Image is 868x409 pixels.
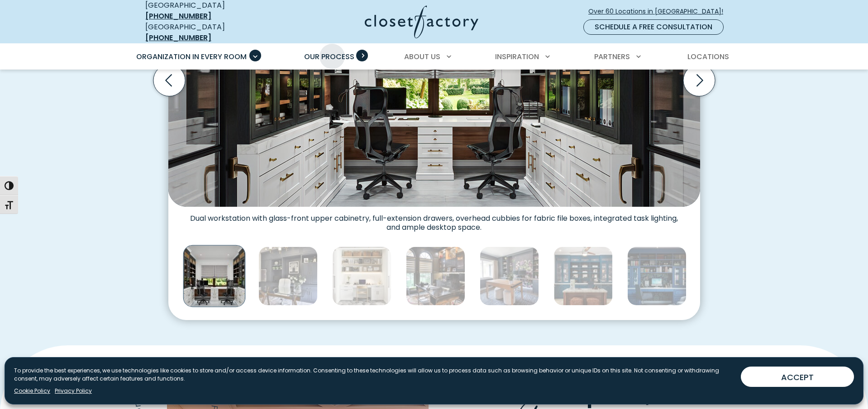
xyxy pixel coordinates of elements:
nav: Primary Menu [130,44,738,70]
img: Closet Factory Logo [365,5,478,38]
button: Next slide [680,61,719,100]
a: Over 60 Locations in [GEOGRAPHIC_DATA]! [588,4,731,19]
span: Organization in Every Room [136,51,247,62]
img: Custom home office grey cabinetry with wall safe and mini fridge [258,246,318,306]
span: Our Process [304,51,354,62]
a: Cookie Policy [14,387,50,395]
a: Privacy Policy [55,387,92,395]
button: Previous slide [150,61,189,100]
span: Partners [594,51,630,62]
a: [PHONE_NUMBER] [145,33,211,43]
img: Compact, closet-style workstation with two-tier open shelving, wicker baskets, framed prints, and... [332,246,391,306]
p: To provide the best experiences, we use technologies like cookies to store and/or access device i... [14,367,734,383]
img: Modern home office with floral accent wallpaper, matte charcoal built-ins, and a light oak desk f... [480,246,539,306]
span: Locations [687,51,729,62]
img: Sophisticated home office with dark wood cabinetry, metallic backsplash, under-cabinet lighting, ... [406,246,465,306]
button: ACCEPT [741,367,854,387]
span: About Us [404,51,440,62]
img: Custom home office with blue built-ins, glass-front cabinets, adjustable shelving, custom drawer ... [627,246,687,306]
span: Inspiration [495,51,539,62]
img: Dual workstation home office with glass-front upper cabinetry, full-extension drawers, overhead c... [183,245,245,307]
a: Schedule a Free Consultation [583,19,724,35]
div: [GEOGRAPHIC_DATA] [145,22,277,43]
span: Over 60 Locations in [GEOGRAPHIC_DATA]! [588,7,730,16]
a: [PHONE_NUMBER] [145,11,211,21]
figcaption: Dual workstation with glass-front upper cabinetry, full-extension drawers, overhead cubbies for f... [168,207,700,232]
img: Built-in blue cabinetry with mesh-front doors and open shelving displays accessories like labeled... [553,246,613,306]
